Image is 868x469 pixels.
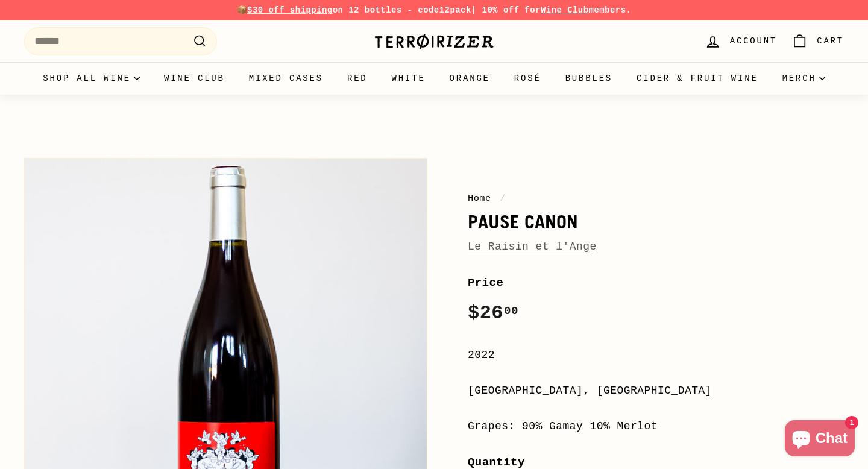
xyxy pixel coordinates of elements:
a: White [380,62,438,95]
a: Le Raisin et l'Ange [468,241,597,253]
a: Account [697,24,784,59]
summary: Shop all wine [31,62,152,95]
a: Cart [784,24,851,59]
strong: 12pack [439,5,471,15]
span: Cart [817,34,844,48]
a: Wine Club [152,62,237,95]
a: Rosé [502,62,553,95]
a: Orange [438,62,502,95]
span: $26 [468,302,518,324]
label: Price [468,274,844,292]
a: Mixed Cases [237,62,335,95]
a: Red [335,62,380,95]
a: Home [468,193,491,204]
span: Account [730,34,777,48]
a: Wine Club [541,5,589,15]
sup: 00 [504,304,518,318]
span: / [497,193,509,204]
div: Grapes: 90% Gamay 10% Merlot [468,418,844,435]
summary: Merch [770,62,837,95]
inbox-online-store-chat: Shopify online store chat [781,420,858,459]
div: 2022 [468,347,844,364]
a: Cider & Fruit Wine [624,62,770,95]
a: Bubbles [553,62,624,95]
span: $30 off shipping [247,5,333,15]
h1: Pause Canon [468,212,844,232]
nav: breadcrumbs [468,191,844,206]
p: 📦 on 12 bottles - code | 10% off for members. [24,4,844,17]
div: [GEOGRAPHIC_DATA], [GEOGRAPHIC_DATA] [468,382,844,400]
